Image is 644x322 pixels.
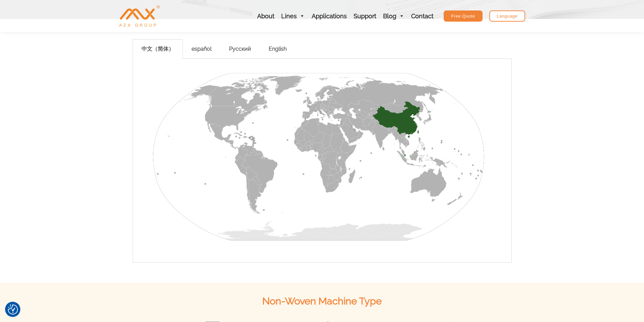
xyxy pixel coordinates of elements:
div: Non-woven Machine Type [133,296,512,306]
button: Consent Preferences [8,304,18,315]
img: Language 1 [140,66,505,250]
div: español [183,39,220,59]
a: Free Quote [444,10,483,22]
a: AZX Nonwoven Machine [119,13,160,19]
a: Language [489,10,525,22]
div: 中文（简体） [133,39,183,59]
div: Русский [220,39,260,59]
img: Revisit consent button [8,304,18,315]
div: English [260,39,295,59]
